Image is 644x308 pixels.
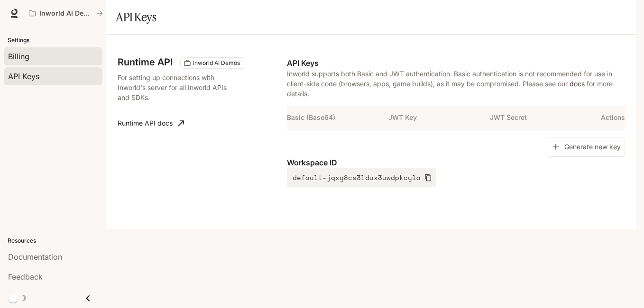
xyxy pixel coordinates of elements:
button: Generate new key [547,137,625,157]
div: These keys will apply to your current workspace only [180,57,245,69]
p: Workspace ID [287,157,625,168]
p: Inworld AI Demos [39,9,92,18]
p: API Keys [287,57,625,69]
button: default-jqxg8cs3ldux3uwdpkcyla [287,168,436,187]
th: JWT Key [388,106,490,129]
p: For setting up connections with Inworld's server for all Inworld APIs and SDKs. [118,72,239,102]
th: Actions [591,106,625,129]
span: Inworld AI Demos [189,59,244,67]
p: Inworld supports both Basic and JWT authentication. Basic authentication is not recommended for u... [287,69,625,99]
button: All workspaces [25,4,107,23]
h1: API Keys [116,8,156,27]
a: Runtime API docs [114,114,188,133]
th: Basic (Base64) [287,106,388,129]
a: docs [570,80,585,88]
th: JWT Secret [490,106,591,129]
h3: Runtime API [118,57,173,67]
